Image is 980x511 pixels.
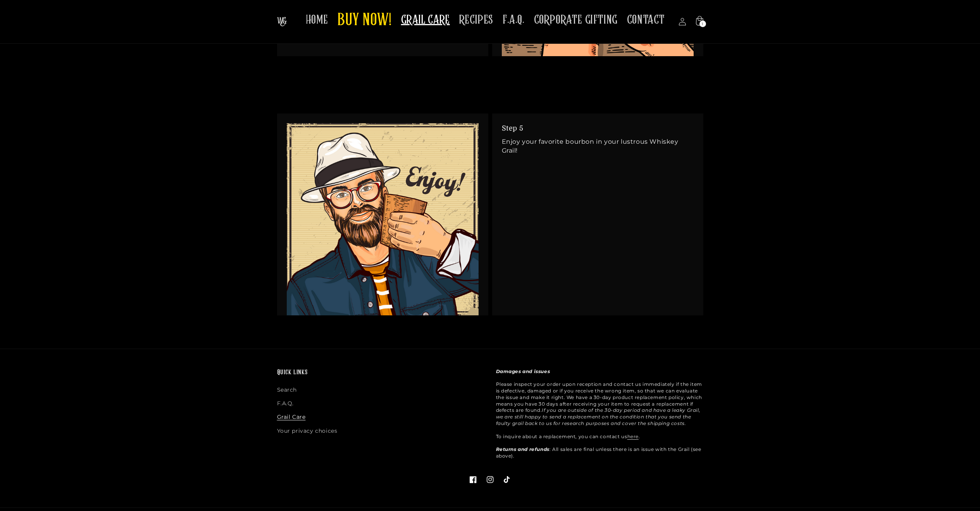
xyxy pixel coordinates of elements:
[702,21,703,27] span: 1
[502,123,694,134] h3: Step 5
[277,17,287,26] img: The Whiskey Grail
[502,138,694,155] p: Enjoy your favorite bourbon in your lustrous Whiskey Grail!
[622,8,670,32] a: CONTACT
[534,12,618,28] span: CORPORATE GIFTING
[277,368,484,377] h2: Quick links
[301,8,333,32] a: HOME
[396,8,455,32] a: GRAIL CARE
[498,8,529,32] a: F.A.Q.
[306,12,328,28] span: HOME
[459,12,493,28] span: RECIPES
[333,5,396,36] a: BUY NOW!
[277,424,338,438] a: Your privacy choices
[627,12,665,28] span: CONTACT
[496,446,549,452] strong: Returns and refunds
[496,368,550,374] strong: Damages and issues
[401,12,450,28] span: GRAIL CARE
[277,385,297,397] a: Search
[455,8,498,32] a: RECIPES
[496,407,701,426] em: If you are outside of the 30-day period and have a leaky Grail, we are still happy to send a repl...
[496,368,703,459] p: Please inspect your order upon reception and contact us immediately if the item is defective, dam...
[503,12,525,28] span: F.A.Q.
[277,410,306,424] a: Grail Care
[277,397,294,410] a: F.A.Q.
[338,10,392,31] span: BUY NOW!
[529,8,622,32] a: CORPORATE GIFTING
[627,434,639,439] a: here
